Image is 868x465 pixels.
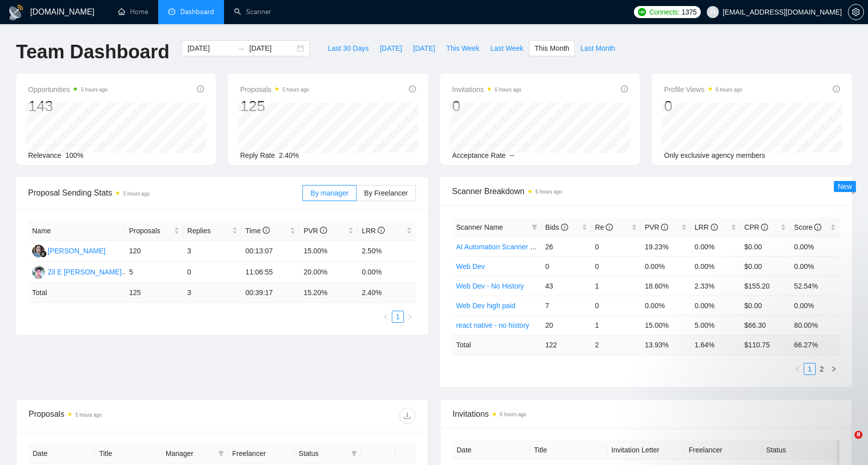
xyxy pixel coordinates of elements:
li: 1 [392,311,404,323]
td: 7 [541,296,591,315]
a: 1 [392,311,403,322]
td: $66.30 [740,315,790,335]
span: Score [794,223,821,231]
a: SL[PERSON_NAME] [32,246,105,254]
span: Proposals [129,225,172,236]
td: 3 [183,241,242,262]
td: 15.00% [299,241,358,262]
td: 20.00% [299,262,358,283]
th: Date [453,440,530,460]
span: Time [246,227,270,235]
td: $0.00 [740,237,790,256]
td: 2.40 % [358,283,416,303]
span: Proposals [240,83,309,96]
td: $0.00 [740,256,790,276]
span: Invitations [453,408,839,420]
td: 20 [541,315,591,335]
span: LRR [695,223,718,231]
td: 5 [125,262,183,283]
img: gigradar-bm.png [40,250,47,257]
a: Web Dev high paid [456,302,515,310]
span: Manager [166,448,214,459]
span: info-circle [661,224,668,231]
td: $ 110.75 [740,335,790,354]
div: Proposals [29,408,222,424]
td: 0 [591,237,641,256]
button: Last 30 Days [322,40,374,56]
span: filter [531,224,537,230]
td: Total [452,335,541,354]
span: Opportunities [28,83,107,96]
span: [DATE] [380,43,402,54]
td: 18.60% [641,276,691,296]
div: 125 [240,97,309,116]
span: info-circle [711,224,718,231]
span: [DATE] [413,43,435,54]
li: Previous Page [380,311,392,323]
th: Title [95,444,161,463]
button: left [380,311,392,323]
button: left [792,363,804,375]
td: 0.00% [358,262,416,283]
button: right [828,363,840,375]
time: 5 hours ago [75,412,102,418]
td: 13.93 % [641,335,691,354]
span: PVR [303,227,327,235]
a: Web Dev - No History [456,282,524,290]
td: 00:39:17 [242,283,300,303]
td: 11:06:55 [242,262,300,283]
span: This Week [446,43,479,54]
input: End date [249,43,295,54]
a: Web Dev [456,262,485,270]
span: info-circle [761,224,768,231]
span: to [237,44,245,52]
th: Proposals [125,221,183,241]
span: filter [349,446,359,461]
th: Date [29,444,95,463]
button: setting [848,4,864,20]
th: Status [762,440,839,460]
div: Zil E [PERSON_NAME] [48,266,122,277]
a: searchScanner [234,8,271,16]
td: 5.00% [691,315,740,335]
span: Connects: [649,7,679,18]
button: right [404,311,416,323]
div: 0 [452,97,521,116]
td: 0 [541,256,591,276]
span: Scanner Name [456,223,503,231]
span: info-circle [263,227,270,234]
td: 0 [183,262,242,283]
th: Manager [162,444,228,463]
td: Total [28,283,125,303]
h1: Team Dashboard [16,40,169,64]
button: Last Month [575,40,620,56]
span: Last Month [580,43,615,54]
span: filter [529,220,539,235]
td: 0.00% [790,256,840,276]
time: 6 hours ago [495,87,521,92]
span: download [400,412,415,420]
span: Acceptance Rate [452,151,506,159]
div: 143 [28,97,107,116]
td: 0.00% [691,237,740,256]
iframe: Intercom live chat [834,431,858,455]
td: 0.00% [641,296,691,315]
span: Profile Views [664,83,742,96]
span: Last Week [490,43,523,54]
span: setting [848,8,863,16]
span: By Freelancer [364,189,408,197]
span: Only exclusive agency members [664,151,766,159]
span: 8 [854,431,862,439]
span: info-circle [606,224,613,231]
button: Last Week [485,40,529,56]
span: Status [299,448,347,459]
a: homeHome [118,8,148,16]
span: info-circle [320,227,327,234]
span: right [831,366,837,372]
span: info-circle [621,85,628,92]
span: right [407,314,413,320]
img: ZE [32,266,45,278]
span: info-circle [833,85,840,92]
td: 2.50% [358,241,416,262]
img: logo [8,5,24,21]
